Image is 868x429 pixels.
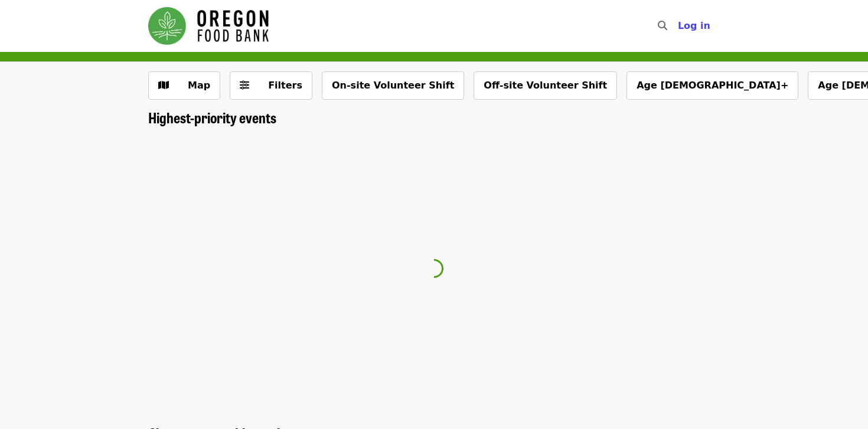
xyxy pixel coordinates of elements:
img: Oregon Food Bank - Home [148,7,269,45]
input: Search [674,12,684,40]
button: On-site Volunteer Shift [322,71,464,100]
i: sliders-h icon [240,80,249,91]
span: Map [188,80,210,91]
span: Highest-priority events [148,107,276,127]
button: Show map view [148,71,220,100]
i: search icon [658,20,667,31]
button: Log in [668,14,720,38]
a: Highest-priority events [148,109,276,126]
span: Log in [678,20,710,31]
div: Highest-priority events [139,109,729,126]
i: map icon [158,80,169,91]
button: Filters (0 selected) [230,71,312,100]
span: Filters [268,80,302,91]
button: Age [DEMOGRAPHIC_DATA]+ [626,71,798,100]
button: Off-site Volunteer Shift [474,71,617,100]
